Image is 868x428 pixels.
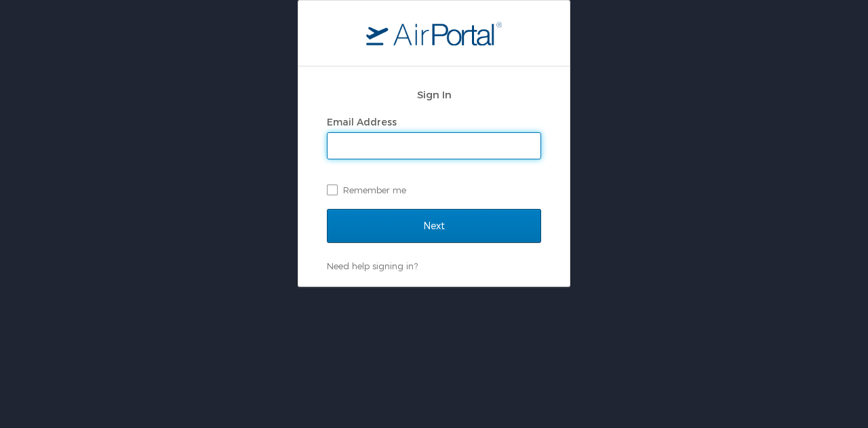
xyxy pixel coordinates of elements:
[327,116,397,128] label: Email Address
[366,21,502,45] img: logo
[327,209,541,243] input: Next
[327,260,418,271] a: Need help signing in?
[327,87,541,102] h2: Sign In
[327,180,541,200] label: Remember me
